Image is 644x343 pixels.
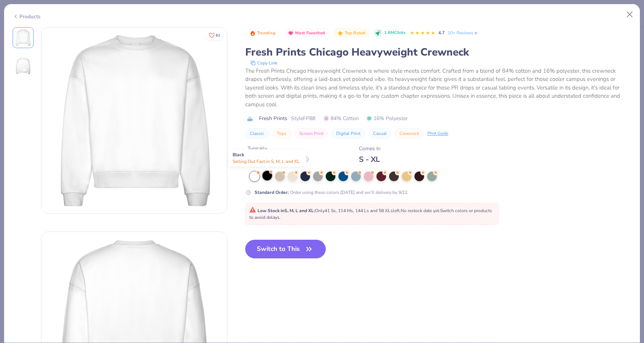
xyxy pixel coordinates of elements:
[623,7,637,22] button: Close
[359,145,381,152] div: Comes In
[295,128,328,139] button: Screen Print
[41,28,227,213] img: Front
[258,208,315,214] strong: Low Stock in S, M, L and XL :
[401,208,440,214] span: No restock date yet.
[295,31,325,35] span: Most Favorited
[248,59,280,67] button: copy to clipboard
[14,29,32,47] img: Front
[255,189,289,195] strong: Standard Order :
[359,155,381,164] div: S - XL
[228,150,306,167] div: Black
[427,130,448,137] div: Print Guide
[13,13,41,21] div: Products
[384,30,405,36] span: 1.6M Clicks
[14,57,32,75] img: Back
[438,30,445,36] span: 4.7
[245,116,255,122] img: brand logo
[205,30,224,41] button: Like
[334,28,369,38] button: Badge Button
[284,28,329,38] button: Badge Button
[257,31,275,35] span: Trending
[288,30,294,36] img: Most Favorited sort
[366,114,408,122] span: 16% Polyester
[323,114,359,122] span: 84% Cotton
[245,45,632,59] div: Fresh Prints Chicago Heavyweight Crewneck
[345,31,366,35] span: Top Rated
[249,208,492,220] span: Only 41 Ss, 114 Ms, 144 Ls and 58 XLs left. Switch colors or products to avoid delays.
[272,128,291,139] button: Tops
[410,27,435,39] div: 4.7 Stars
[259,114,287,122] span: Fresh Prints
[245,128,269,139] button: Classic
[332,128,365,139] button: Digital Print
[337,30,343,36] img: Top Rated sort
[246,28,280,38] button: Badge Button
[395,128,424,139] button: Crewneck
[216,34,220,37] span: 61
[233,158,300,164] span: Selling Out Fast in S, M, L and XL
[448,29,479,36] a: 10+ Reviews
[247,145,309,152] div: Typically
[245,240,326,258] button: Switch to This
[255,189,408,196] div: Order using these colors [DATE] and we’ll delivery by 9/22.
[250,30,256,36] img: Trending sort
[369,128,391,139] button: Casual
[291,114,315,122] span: Style FP88
[247,155,309,164] div: $ 47.00 - $ 56.00
[245,67,632,109] div: The Fresh Prints Chicago Heavyweight Crewneck is where style meets comfort. Crafted from a blend ...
